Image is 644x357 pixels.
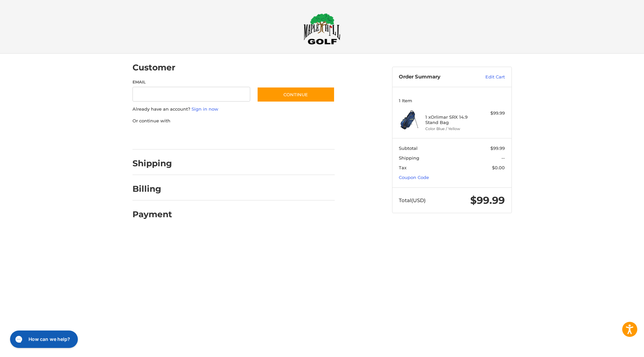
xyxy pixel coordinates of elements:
span: $99.99 [470,194,505,206]
span: Shipping [399,155,419,161]
h2: Customer [132,62,175,73]
li: Color Blue / Yellow [425,126,477,132]
span: -- [501,155,505,161]
label: Email [132,79,251,85]
div: $99.99 [478,110,505,117]
span: Tax [399,165,407,170]
a: Coupon Code [399,175,429,180]
h2: Shipping [132,158,172,169]
p: Already have an account? [132,106,335,113]
span: $0.00 [492,165,505,170]
h2: Billing [132,184,172,194]
span: Subtotal [399,145,418,151]
img: Maple Hill Golf [304,13,340,45]
p: Or continue with [132,118,335,124]
button: Continue [257,87,335,102]
a: Edit Cart [471,74,505,80]
a: Sign in now [192,106,218,112]
iframe: Google Customer Reviews [589,339,644,357]
iframe: Gorgias live chat messenger [7,328,80,350]
h4: 1 x Orlimar SRX 14.9 Stand Bag [425,114,477,125]
h3: Order Summary [399,74,471,80]
h3: 1 Item [399,98,505,103]
h2: Payment [132,209,172,220]
iframe: PayPal-paylater [187,131,237,143]
iframe: PayPal-venmo [244,131,294,143]
iframe: PayPal-paypal [130,131,180,143]
span: Total (USD) [399,197,426,203]
span: $99.99 [490,145,505,151]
